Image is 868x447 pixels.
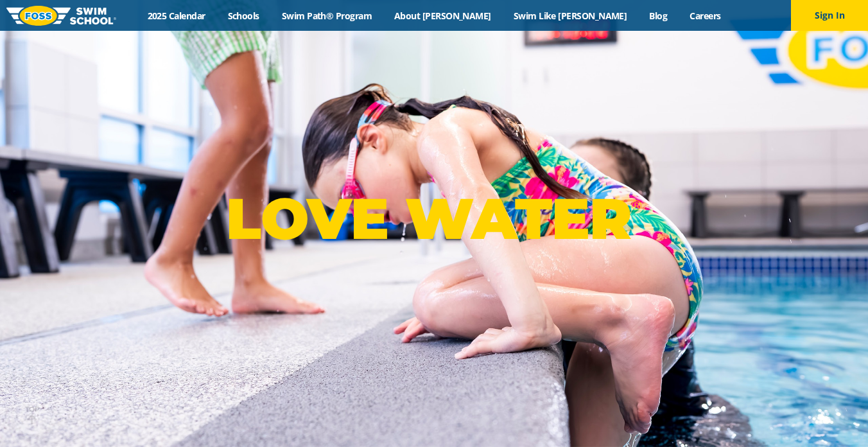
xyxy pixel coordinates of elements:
a: Blog [638,10,679,22]
p: LOVE WATER [226,184,641,253]
div: TOP [25,405,40,425]
a: Schools [216,10,270,22]
a: Careers [679,10,732,22]
sup: ® [631,197,641,213]
a: Swim Like [PERSON_NAME] [502,10,638,22]
a: About [PERSON_NAME] [383,10,503,22]
a: Swim Path® Program [270,10,383,22]
img: FOSS Swim School Logo [6,6,116,26]
a: 2025 Calendar [136,10,216,22]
